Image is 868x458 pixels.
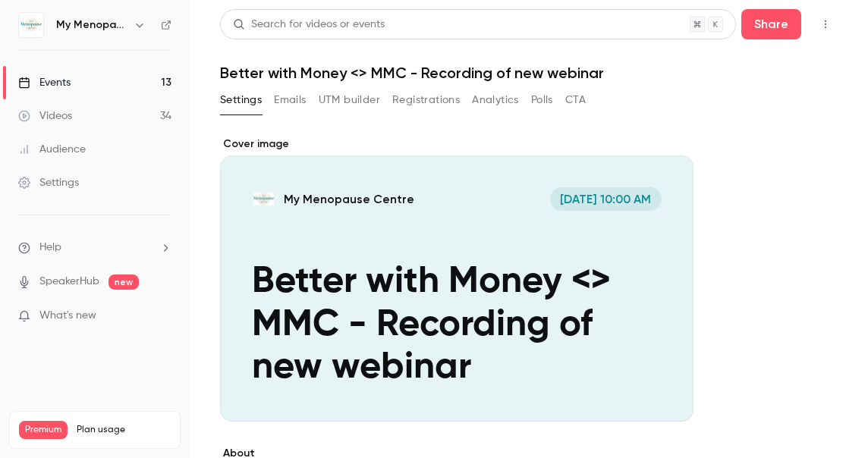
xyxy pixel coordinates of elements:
h1: Better with Money <> MMC - Recording of new webinar [220,64,838,82]
span: Help [39,240,61,256]
button: Emails [274,88,306,112]
div: Videos [18,108,72,124]
button: CTA [565,88,586,112]
button: Share [741,9,801,39]
img: My Menopause Centre [19,13,43,37]
div: Events [18,75,71,90]
span: Premium [19,421,68,439]
li: help-dropdown-opener [18,240,171,256]
a: SpeakerHub [39,274,99,290]
button: UTM builder [319,88,380,112]
iframe: Noticeable Trigger [153,309,171,323]
h6: My Menopause Centre [56,17,127,33]
span: What's new [39,308,96,324]
button: Analytics [472,88,519,112]
label: Cover image [220,136,693,152]
span: Plan usage [77,424,171,436]
button: Settings [220,88,262,112]
span: new [108,274,139,290]
div: Search for videos or events [233,17,385,33]
div: Settings [18,175,79,190]
button: Registrations [392,88,460,112]
section: Cover image [220,136,693,422]
div: Audience [18,142,86,157]
button: Polls [531,88,553,112]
